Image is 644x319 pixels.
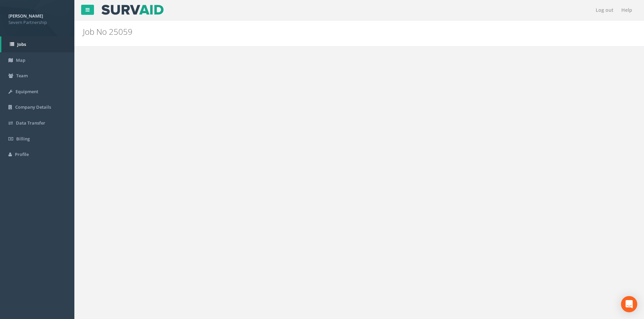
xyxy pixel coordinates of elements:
span: Team [16,73,28,79]
div: Open Intercom Messenger [621,296,637,312]
span: Profile [15,151,29,157]
span: Equipment [16,88,38,95]
a: [PERSON_NAME] Severn Partnership [8,11,66,25]
span: Data Transfer [16,120,45,126]
h2: Job No 25059 [83,27,542,36]
a: Jobs [1,36,74,52]
span: Company Details [15,104,51,110]
span: Map [16,57,25,63]
span: Severn Partnership [8,19,66,26]
span: Billing [16,136,30,142]
strong: [PERSON_NAME] [8,13,43,19]
span: Jobs [17,41,26,47]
